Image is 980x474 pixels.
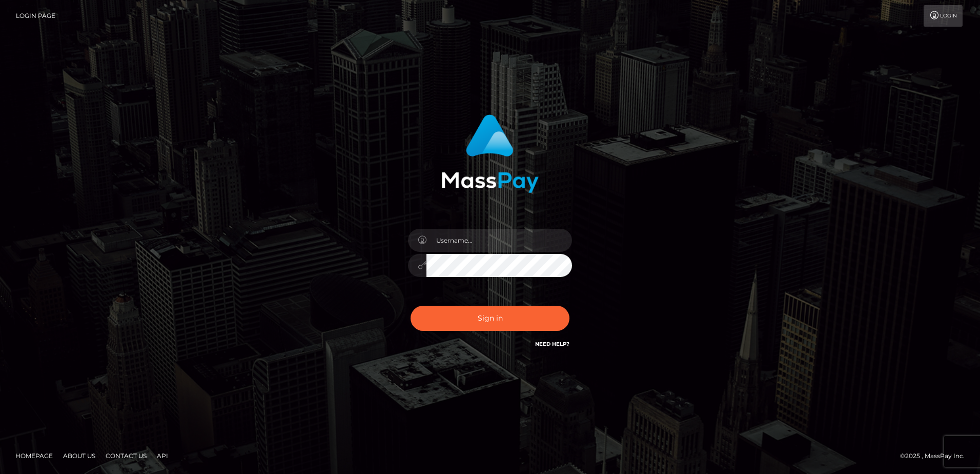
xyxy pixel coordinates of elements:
a: API [153,448,172,464]
a: Homepage [11,448,57,464]
button: Sign in [411,306,569,331]
input: Username... [426,229,572,252]
a: Need Help? [535,341,569,347]
a: Login Page [16,5,55,27]
a: About Us [59,448,99,464]
div: © 2025 , MassPay Inc. [900,450,972,462]
a: Contact Us [101,448,151,464]
img: MassPay Login [441,114,539,193]
a: Login [924,5,963,27]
